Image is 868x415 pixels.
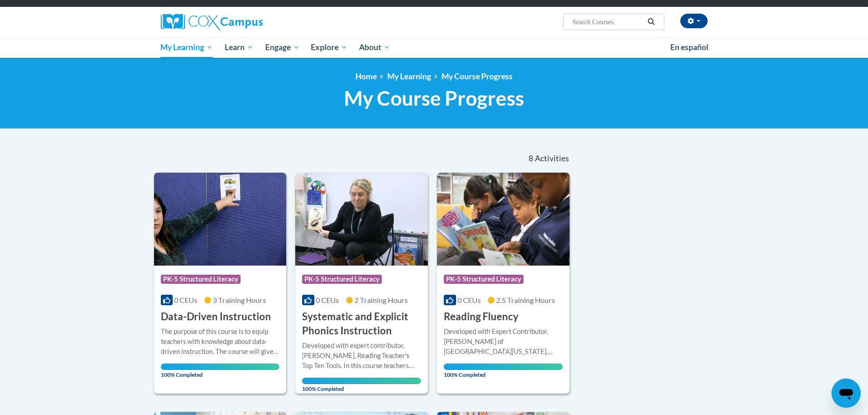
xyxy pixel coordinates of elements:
a: My Learning [387,72,431,81]
a: En español [664,38,714,57]
a: Home [355,72,377,81]
iframe: Button to launch messaging window [832,379,861,408]
span: My Learning [160,42,213,53]
span: About [359,42,390,53]
span: PK-5 Structured Literacy [302,275,382,284]
img: Course Logo [295,173,428,266]
a: Explore [305,37,353,58]
h3: Systematic and Explicit Phonics Instruction [302,310,421,338]
div: Your progress [302,378,421,384]
a: Course LogoPK-5 Structured Literacy0 CEUs2 Training Hours Systematic and Explicit Phonics Instruc... [295,173,428,393]
button: Account Settings [680,14,708,28]
a: Course LogoPK-5 Structured Literacy0 CEUs2.5 Training Hours Reading FluencyDeveloped with Expert ... [437,173,570,393]
h3: Reading Fluency [444,310,519,324]
a: My Course Progress [442,72,513,81]
span: PK-5 Structured Literacy [444,275,524,284]
span: Explore [311,42,347,53]
div: Your progress [444,364,563,370]
a: Learn [219,37,259,58]
a: My Learning [155,37,219,58]
span: 8 [529,154,533,164]
span: 0 CEUs [174,296,197,304]
div: Your progress [161,364,280,370]
div: Main menu [147,37,721,58]
img: Cox Campus [161,14,263,30]
div: Developed with Expert Contributor, [PERSON_NAME] of [GEOGRAPHIC_DATA][US_STATE], [GEOGRAPHIC_DATA... [444,327,563,357]
a: Course LogoPK-5 Structured Literacy0 CEUs3 Training Hours Data-Driven InstructionThe purpose of t... [154,173,287,393]
span: PK-5 Structured Literacy [161,275,241,284]
span: Engage [265,42,299,53]
span: 100% Completed [302,378,421,392]
input: Search Courses [571,16,644,27]
span: 100% Completed [444,364,563,378]
span: 0 CEUs [457,296,481,304]
a: About [353,37,396,58]
span: 2.5 Training Hours [496,296,555,304]
button: Search [644,16,658,27]
span: En español [670,42,709,52]
div: The purpose of this course is to equip teachers with knowledge about data-driven instruction. The... [161,327,280,357]
span: 100% Completed [161,364,280,378]
span: 2 Training Hours [354,296,408,304]
h3: Data-Driven Instruction [161,310,271,324]
span: Learn [225,42,253,53]
span: My Course Progress [344,86,524,110]
a: Engage [259,37,305,58]
img: Course Logo [154,173,287,266]
a: Cox Campus [161,14,334,30]
span: Activities [535,154,569,164]
span: 0 CEUs [316,296,339,304]
img: Course Logo [437,173,570,266]
span: 3 Training Hours [213,296,266,304]
div: Developed with expert contributor, [PERSON_NAME], Reading Teacher's Top Ten Tools. In this course... [302,341,421,371]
